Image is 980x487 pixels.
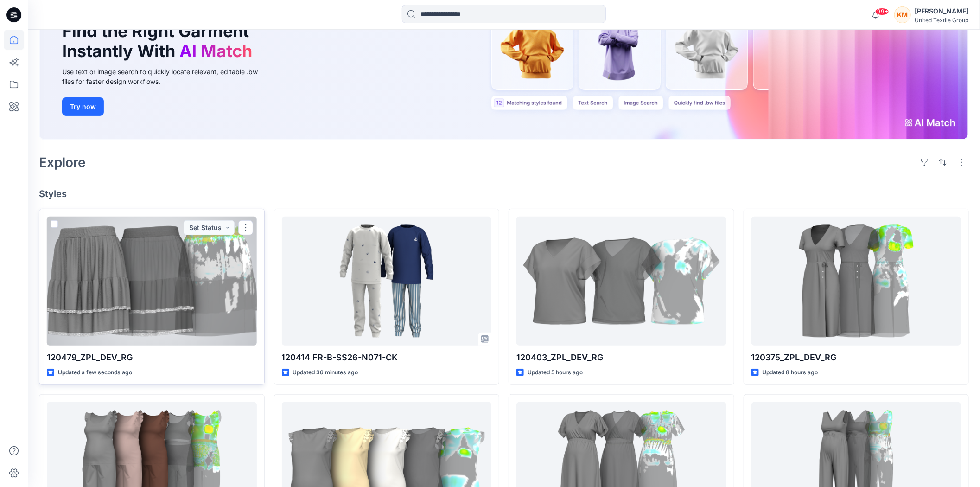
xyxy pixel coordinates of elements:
[751,217,961,346] a: 120375_ZPL_DEV_RG
[751,351,961,364] p: 120375_ZPL_DEV_RG
[62,21,257,61] h1: Find the Right Garment Instantly With
[894,6,911,23] div: KM
[47,351,257,364] p: 120479_ZPL_DEV_RG
[39,188,969,199] h4: Styles
[516,351,726,364] p: 120403_ZPL_DEV_RG
[179,41,252,61] span: AI Match
[62,97,104,116] button: Try now
[293,368,358,378] p: Updated 36 minutes ago
[763,368,818,378] p: Updated 8 hours ago
[47,217,257,346] a: 120479_ZPL_DEV_RG
[528,368,583,378] p: Updated 5 hours ago
[39,155,86,170] h2: Explore
[282,217,492,346] a: 120414 FR-B-SS26-N071-CK
[915,6,968,17] div: [PERSON_NAME]
[62,67,271,86] div: Use text or image search to quickly locate relevant, editable .bw files for faster design workflows.
[516,217,726,346] a: 120403_ZPL_DEV_RG
[282,351,492,364] p: 120414 FR-B-SS26-N071-CK
[58,368,132,378] p: Updated a few seconds ago
[915,17,968,24] div: United Textile Group
[875,8,889,15] span: 99+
